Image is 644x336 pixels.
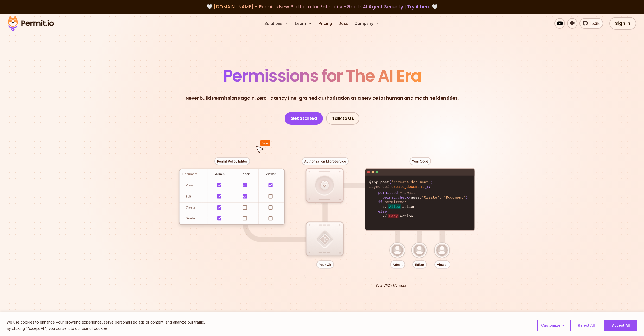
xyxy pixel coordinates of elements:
a: 5.3k [579,18,603,29]
button: Customize [537,320,568,331]
div: 🤍 🤍 [12,3,632,10]
p: We use cookies to enhance your browsing experience, serve personalized ads or content, and analyz... [7,319,205,325]
a: Sign In [609,17,636,30]
span: 5.3k [588,20,600,26]
p: By clicking "Accept All", you consent to our use of cookies. [7,325,205,332]
button: Reject All [570,320,602,331]
button: Solutions [262,18,291,29]
button: Company [352,18,382,29]
a: Get Started [285,112,323,125]
p: Never build Permissions again. Zero-latency fine-grained authorization as a service for human and... [186,95,459,102]
button: Accept All [604,320,637,331]
a: Talk to Us [326,112,359,125]
a: Pricing [316,18,334,29]
span: Permissions for The AI Era [223,64,421,87]
button: Learn [293,18,314,29]
a: Try it here [407,3,431,10]
a: Docs [336,18,350,29]
img: Permit logo [5,15,56,32]
span: [DOMAIN_NAME] - Permit's New Platform for Enterprise-Grade AI Agent Security | [214,3,431,10]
